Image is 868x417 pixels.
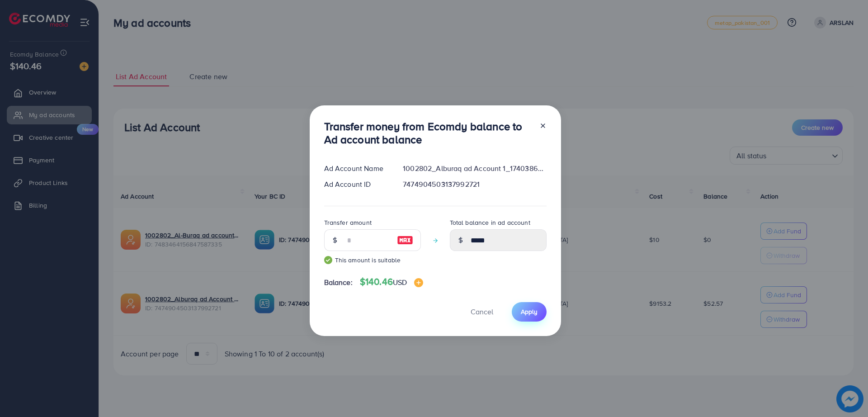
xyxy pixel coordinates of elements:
h3: Transfer money from Ecomdy balance to Ad account balance [324,120,532,146]
span: Balance: [324,277,353,288]
label: Transfer amount [324,218,372,227]
div: 7474904503137992721 [396,179,553,190]
span: USD [393,277,407,287]
div: Ad Account Name [317,163,396,174]
img: image [414,278,423,287]
button: Apply [512,302,547,322]
span: Apply [521,307,538,316]
div: Ad Account ID [317,179,396,190]
img: image [397,235,413,246]
button: Cancel [459,302,505,322]
span: Cancel [471,307,493,317]
label: Total balance in ad account [450,218,530,227]
h4: $140.46 [360,276,424,288]
small: This amount is suitable [324,256,421,265]
div: 1002802_Alburaq ad Account 1_1740386843243 [396,163,553,174]
img: guide [324,256,332,264]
